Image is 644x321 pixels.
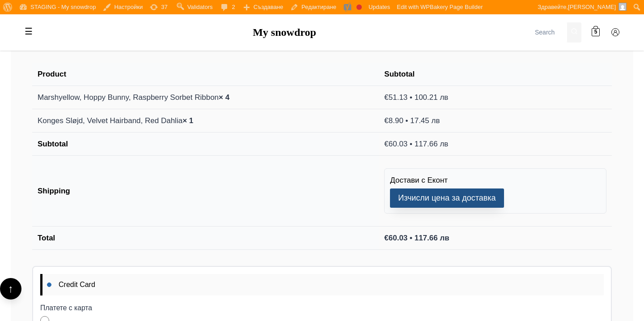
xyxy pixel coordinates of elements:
[253,26,316,38] a: My snowdrop
[32,63,379,86] th: Product
[32,86,379,109] td: Marshyellow, Hoppy Bunny, Raspberry Sorbet Ribbon
[531,22,567,43] input: Search
[390,188,504,208] button: Изчисли цена за доставка
[384,234,449,242] span: €60.03 • 117.66 лв
[40,303,604,313] p: Платете с карта
[384,140,448,148] span: €60.03 • 117.66 лв
[32,109,379,133] td: Konges Sløjd, Velvet Hairband, Red Dahlia
[40,274,604,295] label: Credit Card
[32,133,379,156] th: Subtotal
[32,226,379,249] th: Total
[32,156,379,226] th: Shipping
[20,22,38,40] label: Toggle mobile menu
[587,23,605,41] a: 5
[182,116,193,125] strong: × 1
[379,63,612,86] th: Subtotal
[568,4,616,10] span: [PERSON_NAME]
[384,116,440,125] span: €8.90 • 17.45 лв
[356,4,362,10] div: Focus keyphrase not set
[390,174,601,186] label: Достави с Еконт
[594,28,597,37] span: 5
[219,93,229,102] strong: × 4
[384,93,448,102] span: €51.13 • 100.21 лв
